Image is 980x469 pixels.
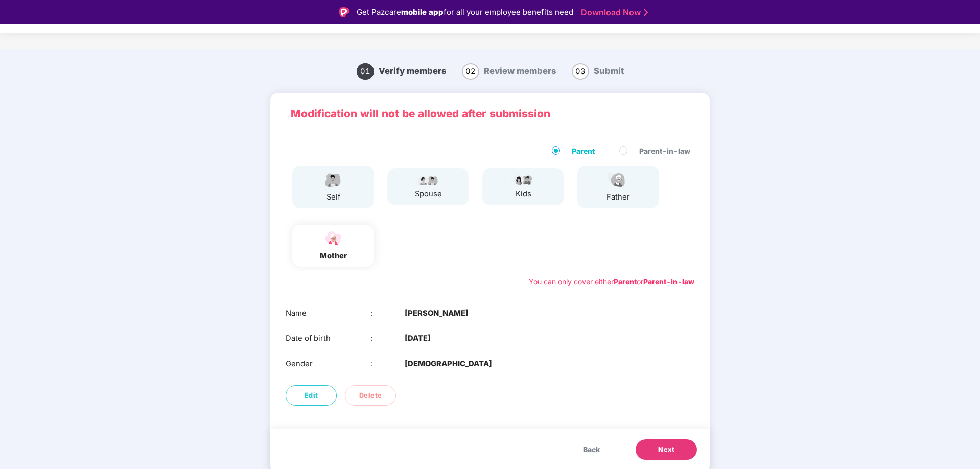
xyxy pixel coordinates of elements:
div: Name [286,308,371,319]
span: 01 [357,63,374,80]
p: Modification will not be allowed after submission [291,106,689,122]
strong: mobile app [401,7,444,17]
span: Parent-in-law [635,145,694,157]
b: Parent [614,277,637,286]
img: Stroke [644,7,648,18]
b: Parent-in-law [643,277,694,286]
div: : [371,333,405,344]
div: mother [320,250,347,262]
div: father [605,191,631,203]
div: You can only cover either or [529,276,694,287]
span: Parent [568,145,599,157]
span: Edit [305,390,318,401]
span: Delete [359,390,382,401]
button: Next [636,439,697,460]
button: Delete [345,385,396,406]
span: Next [658,445,674,455]
img: svg+xml;base64,PHN2ZyB4bWxucz0iaHR0cDovL3d3dy53My5vcmcvMjAwMC9zdmciIHdpZHRoPSI1NCIgaGVpZ2h0PSIzOC... [320,230,346,248]
span: Back [583,444,600,455]
div: : [371,358,405,370]
div: spouse [415,188,442,200]
div: self [320,191,346,203]
button: Back [573,439,610,460]
span: 02 [462,63,479,80]
img: Logo [339,7,349,17]
span: Review members [484,66,556,76]
img: svg+xml;base64,PHN2ZyB4bWxucz0iaHR0cDovL3d3dy53My5vcmcvMjAwMC9zdmciIHdpZHRoPSI3OS4wMzciIGhlaWdodD... [510,174,536,186]
span: Submit [594,66,624,76]
b: [PERSON_NAME] [405,308,469,319]
b: [DEMOGRAPHIC_DATA] [405,358,492,370]
b: [DATE] [405,333,431,344]
div: kids [510,188,536,200]
a: Download Now [581,7,645,18]
span: 03 [572,63,589,80]
div: Get Pazcare for all your employee benefits need [357,6,573,18]
div: Gender [286,358,371,370]
img: svg+xml;base64,PHN2ZyBpZD0iRW1wbG95ZWVfbWFsZSIgeG1sbnM9Imh0dHA6Ly93d3cudzMub3JnLzIwMDAvc3ZnIiB3aW... [320,171,346,189]
button: Edit [286,385,337,406]
img: svg+xml;base64,PHN2ZyBpZD0iRmF0aGVyX2ljb24iIHhtbG5zPSJodHRwOi8vd3d3LnczLm9yZy8yMDAwL3N2ZyIgeG1sbn... [605,171,631,189]
div: Date of birth [286,333,371,344]
img: svg+xml;base64,PHN2ZyB4bWxucz0iaHR0cDovL3d3dy53My5vcmcvMjAwMC9zdmciIHdpZHRoPSI5Ny44OTciIGhlaWdodD... [415,174,441,186]
span: Verify members [379,66,447,76]
div: : [371,308,405,319]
